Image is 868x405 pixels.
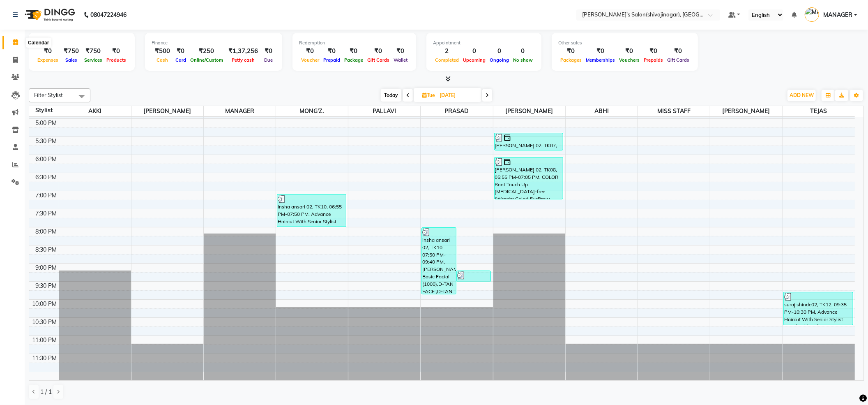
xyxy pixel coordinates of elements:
div: 7:30 PM [34,209,59,218]
div: 0 [461,46,488,56]
div: ₹0 [365,46,391,56]
div: ₹0 [299,46,321,56]
span: [PERSON_NAME] [131,106,203,116]
div: insha ansari 02, TK10, 06:55 PM-07:50 PM, Advance Haircut With Senior Stylist (Wash + blowdry + S... [277,194,346,227]
div: Stylist [29,106,59,115]
div: 8:00 PM [34,227,59,236]
span: Due [262,57,275,63]
div: [PERSON_NAME] 02, TK07, 05:15 PM-05:45 PM, Hair Wash Regular Shoulder Length ([DEMOGRAPHIC_DATA]) [495,133,563,150]
span: Gift Cards [365,57,391,63]
div: ₹0 [391,46,410,56]
div: ₹0 [642,46,665,56]
span: MANAGER [823,11,852,19]
div: ₹250 [188,46,225,56]
span: ADD NEW [790,92,814,98]
div: [PERSON_NAME] 02, TK11, 09:00 PM-09:20 PM, CHAMPI Head Massage (20 Min.) [DEMOGRAPHIC_DATA] [457,271,490,282]
div: 7:00 PM [34,191,59,200]
div: Total [35,39,128,46]
div: ₹0 [173,46,188,56]
span: Filter Stylist [34,92,63,98]
span: Ongoing [488,57,511,63]
span: 1 / 1 [40,388,52,396]
div: ₹750 [82,46,104,56]
span: Card [173,57,188,63]
div: 5:00 PM [34,119,59,127]
span: Products [104,57,128,63]
div: 0 [511,46,535,56]
span: TEJAS [783,106,855,116]
div: ₹0 [617,46,642,56]
span: Today [381,89,401,102]
span: ABHI [566,106,638,116]
span: Vouchers [617,57,642,63]
span: PALLAVI [348,106,420,116]
div: 0 [488,46,511,56]
div: 11:30 PM [31,354,59,363]
div: 10:00 PM [31,300,59,308]
div: ₹0 [342,46,365,56]
span: MISS STAFF [638,106,710,116]
div: ₹750 [60,46,82,56]
span: Sales [63,57,79,63]
div: 2 [433,46,461,56]
div: 11:00 PM [31,336,59,345]
span: Upcoming [461,57,488,63]
div: ₹0 [104,46,128,56]
div: ₹0 [261,46,276,56]
div: 9:30 PM [34,282,59,290]
div: 10:30 PM [31,318,59,326]
span: Wallet [391,57,410,63]
button: ADD NEW [787,90,816,101]
span: MONG'Z. [276,106,348,116]
span: Online/Custom [188,57,225,63]
div: insha ansari 02, TK10, 07:50 PM-09:40 PM, [PERSON_NAME]'s Basic Facial (1000),D-TAN FACE ,D-TAN NECK [422,228,456,294]
span: Petty cash [230,57,257,63]
div: Finance [152,39,276,46]
div: 6:00 PM [34,155,59,164]
span: [PERSON_NAME] [710,106,782,116]
div: ₹500 [152,46,173,56]
div: ₹1,37,256 [225,46,261,56]
span: AKKI [59,106,131,116]
div: ₹0 [321,46,342,56]
span: Package [342,57,365,63]
img: logo [21,3,77,26]
div: Appointment [433,39,535,46]
span: No show [511,57,535,63]
img: MANAGER [805,7,819,22]
span: Services [82,57,104,63]
input: 2025-09-30 [437,89,478,102]
div: 8:30 PM [34,245,59,254]
div: 6:30 PM [34,173,59,182]
div: Calendar [26,38,51,48]
div: 9:00 PM [34,264,59,272]
div: [PERSON_NAME] 02, TK08, 05:55 PM-07:05 PM, COLOR Root Touch Up [MEDICAL_DATA]-free (Wonder Color)... [495,157,563,199]
div: ₹0 [584,46,617,56]
span: Expenses [35,57,60,63]
div: Other sales [558,39,691,46]
span: Prepaid [321,57,342,63]
b: 08047224946 [90,3,127,26]
span: PRASAD [421,106,493,116]
div: ₹0 [35,46,60,56]
div: ₹0 [665,46,691,56]
div: Redemption [299,39,410,46]
div: suraj shinde02, TK12, 09:35 PM-10:30 PM, Advance Haircut With Senior Stylist (Wash + blowdry + ST... [784,292,852,325]
div: 5:30 PM [34,137,59,146]
span: Prepaids [642,57,665,63]
span: Voucher [299,57,321,63]
span: MANAGER [204,106,276,116]
span: Tue [420,92,437,98]
span: Memberships [584,57,617,63]
span: Packages [558,57,584,63]
span: Completed [433,57,461,63]
span: Cash [155,57,170,63]
span: [PERSON_NAME] [493,106,565,116]
span: Gift Cards [665,57,691,63]
div: ₹0 [558,46,584,56]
